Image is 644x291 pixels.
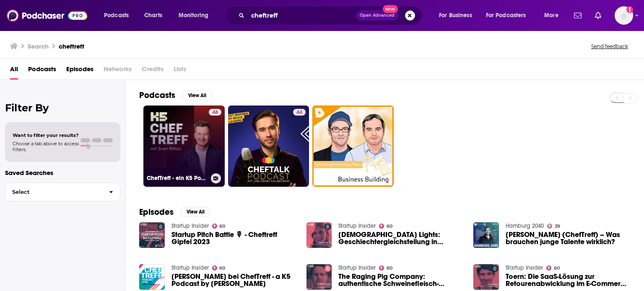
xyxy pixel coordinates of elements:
[306,264,332,290] img: The Raging Pig Company: authentische Schweinefleisch-Alternativen - Cheftreff Gipfel 2023
[212,224,226,229] a: 60
[180,207,210,217] button: View All
[7,8,87,23] img: Podchaser - Follow, Share and Rate Podcasts
[171,273,296,287] span: [PERSON_NAME] bei ChefTreff - a K5 Podcast by [PERSON_NAME]
[139,222,165,248] img: Startup Pitch Battle 🎙 - Cheftreff Gipfel 2023
[28,42,49,50] h3: Search
[338,231,463,245] span: [DEMOGRAPHIC_DATA] Lights: Geschlechtergleichstellung in Unternehmen fördern - Cheftreff Gipfel 2023
[219,224,225,228] span: 60
[59,42,84,50] h3: cheftreff
[546,265,560,270] a: 60
[506,273,631,287] a: Toern: Die SaaS-Lösung zur Retourenabwicklung im E-Commerce - Cheftreff Gipfel 2023
[171,273,296,287] a: Jan Thomas bei ChefTreff - a K5 Podcast by Sven Rittau
[356,10,398,21] button: Open AdvancedNew
[547,224,560,229] a: 29
[212,108,218,117] span: 46
[139,90,175,100] h2: Podcasts
[144,10,162,21] span: Charts
[139,264,165,290] img: Jan Thomas bei ChefTreff - a K5 Podcast by Sven Rittau
[615,6,633,25] span: Logged in as HannahCR
[554,266,560,270] span: 60
[147,175,208,182] h3: ChefTreff - ein K5 Podcast [PERSON_NAME]
[13,141,79,152] span: Choose a tab above to access filters.
[171,231,296,245] a: Startup Pitch Battle 🎙 - Cheftreff Gipfel 2023
[486,10,526,21] span: For Podcasters
[171,222,209,229] a: Startup Insider
[179,10,208,21] span: Monitoring
[296,108,302,117] span: 44
[544,10,558,21] span: More
[104,10,129,21] span: Podcasts
[182,90,212,100] button: View All
[473,264,499,290] img: Toern: Die SaaS-Lösung zur Retourenabwicklung im E-Commerce - Cheftreff Gipfel 2023
[592,8,605,23] a: Show notifications dropdown
[66,62,93,80] a: Episodes
[626,6,633,13] svg: Add a profile image
[209,109,221,116] a: 46
[293,109,306,116] a: 44
[589,43,631,50] button: Send feedback
[360,13,395,18] span: Open Advanced
[439,10,472,21] span: For Business
[5,189,102,195] span: Select
[615,6,633,25] img: User Profile
[212,265,226,270] a: 60
[143,106,225,187] a: 46ChefTreff - ein K5 Podcast [PERSON_NAME]
[383,5,398,13] span: New
[5,169,120,177] p: Saved Searches
[98,9,140,22] button: open menu
[379,224,392,229] a: 60
[506,231,631,245] a: Jan Henri Kalinowski (ChefTreff) – Was brauchen junge Talente wirklich?
[571,8,585,23] a: Show notifications dropdown
[480,9,538,22] button: open menu
[338,222,376,229] a: Startup Insider
[506,264,543,271] a: Startup Insider
[379,265,392,270] a: 60
[139,207,210,217] a: EpisodesView All
[338,231,463,245] a: Female Lights: Geschlechtergleichstellung in Unternehmen fördern - Cheftreff Gipfel 2023
[506,222,544,229] a: Hamburg 2040
[28,62,56,80] a: Podcasts
[248,9,356,22] input: Search podcasts, credits, & more...
[387,224,392,228] span: 60
[171,264,209,271] a: Startup Insider
[433,9,483,22] button: open menu
[10,62,18,80] a: All
[233,6,430,25] div: Search podcasts, credits, & more...
[387,266,392,270] span: 60
[615,6,633,25] button: Show profile menu
[555,224,560,228] span: 29
[219,266,225,270] span: 60
[338,273,463,287] a: The Raging Pig Company: authentische Schweinefleisch-Alternativen - Cheftreff Gipfel 2023
[5,183,120,201] button: Select
[139,9,167,22] a: Charts
[13,132,79,138] span: Want to filter your results?
[142,62,164,80] span: Credits
[228,106,309,187] a: 44
[338,264,376,271] a: Startup Insider
[538,9,569,22] button: open menu
[5,102,120,114] h2: Filter By
[104,62,132,80] span: Networks
[306,222,332,248] img: Female Lights: Geschlechtergleichstellung in Unternehmen fördern - Cheftreff Gipfel 2023
[506,231,631,245] span: [PERSON_NAME] (ChefTreff) – Was brauchen junge Talente wirklich?
[473,222,499,248] img: Jan Henri Kalinowski (ChefTreff) – Was brauchen junge Talente wirklich?
[139,90,212,100] a: PodcastsView All
[139,207,174,217] h2: Episodes
[174,62,186,80] span: Lists
[173,9,219,22] button: open menu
